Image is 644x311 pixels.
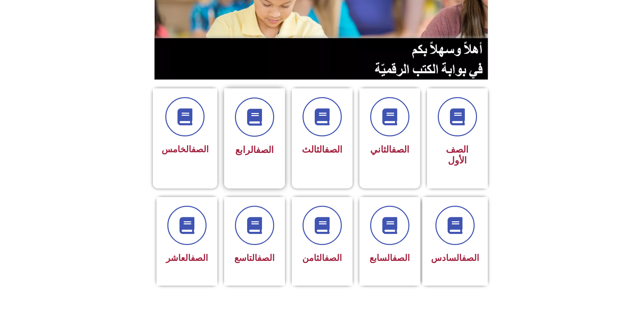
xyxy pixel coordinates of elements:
[257,253,275,263] a: الصف
[370,144,409,155] span: الثاني
[391,144,409,155] a: الصف
[369,253,410,263] span: السابع
[302,144,342,155] span: الثالث
[302,253,342,263] span: الثامن
[162,144,209,154] span: الخامس
[392,253,410,263] a: الصف
[234,253,275,263] span: التاسع
[191,144,209,154] a: الصف
[446,144,469,166] span: الصف الأول
[235,145,274,155] span: الرابع
[256,145,274,155] a: الصف
[462,253,479,263] a: الصف
[325,253,342,263] a: الصف
[166,253,208,263] span: العاشر
[325,144,342,155] a: الصف
[191,253,208,263] a: الصف
[431,253,479,263] span: السادس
